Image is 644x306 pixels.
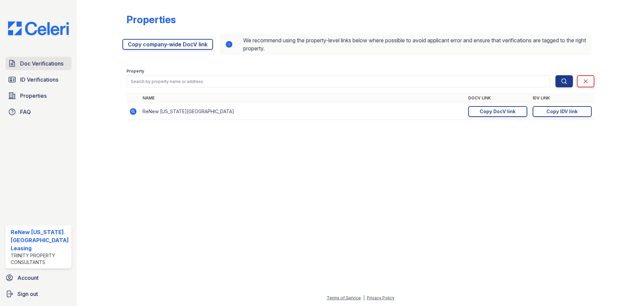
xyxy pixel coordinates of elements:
[3,21,74,35] img: CE_Logo_Blue-a8612792a0a2168367f1c8372b55b34899dd931a85d93a1a3d3e32e68fde9ad4.png
[363,295,365,300] div: |
[546,108,578,115] div: Copy IDV link
[11,252,69,266] div: Trinity Property Consultants
[20,59,63,68] span: Doc Verifications
[122,39,213,50] a: Copy company-wide DocV link
[3,271,74,285] a: Account
[5,57,71,70] a: Doc Verifications
[140,103,466,120] td: ReNew [US_STATE][GEOGRAPHIC_DATA]
[468,106,527,117] a: Copy DocV link
[17,274,39,282] span: Account
[530,93,594,103] th: IDV Link
[480,108,516,115] div: Copy DocV link
[220,34,592,55] div: We recommend using the property-level links below where possible to avoid applicant error and ens...
[17,290,38,298] span: Sign out
[3,287,74,301] a: Sign out
[5,105,71,119] a: FAQ
[20,108,31,116] span: FAQ
[367,295,394,300] a: Privacy Policy
[466,93,530,103] th: DocV Link
[20,76,58,84] span: ID Verifications
[5,73,71,86] a: ID Verifications
[11,228,69,252] div: ReNew [US_STATE][GEOGRAPHIC_DATA] Leasing
[20,92,47,100] span: Properties
[533,106,592,117] a: Copy IDV link
[126,69,144,74] label: Property
[5,89,71,102] a: Properties
[126,75,550,87] input: Search by property name or address
[327,295,361,300] a: Terms of Service
[126,13,176,26] div: Properties
[140,93,466,103] th: Name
